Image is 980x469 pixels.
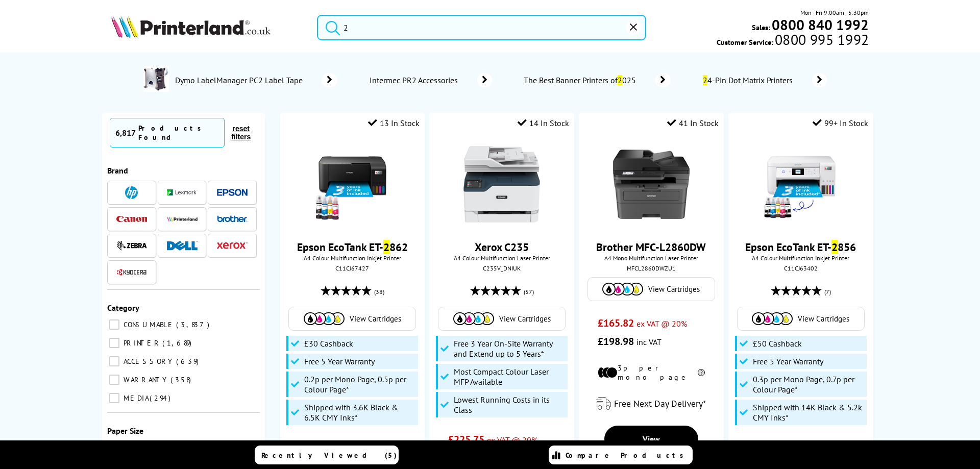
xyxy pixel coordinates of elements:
[636,337,661,347] span: inc VAT
[255,446,399,464] a: Recently Viewed (5)
[800,8,869,17] span: Mon - Fri 9:00am - 5:30pm
[643,434,660,444] span: View
[549,446,693,464] a: Compare Products
[448,433,484,446] span: £225.75
[753,402,864,423] span: Shipped with 14K Black & 5.2k CMY Inks*
[733,254,868,262] span: A4 Colour Multifunction Inkjet Printer
[116,216,147,223] img: Canon
[217,215,248,223] img: Brother
[143,66,169,92] img: LabelManagerPC2-conspage.jpg
[121,393,149,403] span: MEDIA
[763,146,839,223] img: epson-et-2856-ink-included-usp-small.jpg
[586,264,716,272] div: MFCL2860DWZU1
[798,314,849,324] span: View Cartridges
[176,357,201,366] span: 639
[294,312,410,325] a: View Cartridges
[297,240,408,254] a: Epson EcoTank ET-2862
[770,20,869,30] a: 0800 840 1992
[304,312,345,325] img: Cartridges
[383,240,389,254] mark: 2
[121,338,161,348] span: PRINTER
[598,316,634,330] span: £165.82
[584,254,718,262] span: A4 Mono Multifunction Laser Printer
[752,312,793,325] img: Cartridges
[753,356,823,366] span: Free 5 Year Warranty
[613,146,690,223] img: brother-MFC-L2860DW-front-small.jpg
[138,124,219,142] div: Products Found
[743,312,859,325] a: View Cartridges
[772,15,869,34] b: 0800 840 1992
[596,240,706,254] a: Brother MFC-L2860DW
[111,15,304,40] a: Printerland Logo
[167,189,198,195] img: Lexmark
[499,314,551,324] span: View Cartridges
[523,73,671,87] a: The Best Banner Printers of2025
[116,240,147,251] img: Zebra
[109,356,119,366] input: ACCESSORY 639
[107,165,128,176] span: Brand
[109,319,119,330] input: CONSUMABLE 3,837
[111,15,271,38] img: Printerland Logo
[121,320,175,329] span: CONSUMABLE
[285,254,420,262] span: A4 Colour Multifunction Inkjet Printer
[598,363,705,382] li: 3p per mono page
[736,264,865,272] div: C11CJ63402
[753,338,802,349] span: £50 Cashback
[317,15,646,40] input: Search product or brand
[368,75,462,85] span: Intermec PR2 Accessories
[454,366,565,387] span: Most Compact Colour Laser MFP Available
[701,75,797,85] span: 4-Pin Dot Matrix Printers
[584,389,718,418] div: modal_delivery
[304,374,415,394] span: 0.2p per Mono Page, 0.5p per Colour Page*
[217,189,248,196] img: Epson
[598,335,634,348] span: £198.98
[121,375,169,384] span: WARRANTY
[824,282,831,302] span: (7)
[717,35,869,47] span: Customer Service:
[174,75,307,85] span: Dymo LabelManager PC2 Label Tape
[773,35,869,44] span: 0800 995 1992
[109,338,119,348] input: PRINTER 1,689
[453,312,494,325] img: Cartridges
[167,241,198,251] img: Dell
[752,22,770,32] span: Sales:
[618,75,622,85] mark: 2
[487,435,537,445] span: ex VAT @ 20%
[454,338,565,359] span: Free 3 Year On-Site Warranty and Extend up to 5 Years*
[444,312,560,325] a: View Cartridges
[170,375,193,384] span: 358
[304,356,375,366] span: Free 5 Year Warranty
[566,451,689,460] span: Compare Products
[121,357,175,366] span: ACCESSORY
[434,254,569,262] span: A4 Colour Multifunction Laser Printer
[217,242,248,249] img: Xerox
[107,426,143,436] span: Paper Size
[176,320,212,329] span: 3,837
[636,318,687,329] span: ex VAT @ 20%
[350,314,401,324] span: View Cartridges
[304,402,415,423] span: Shipped with 3.6K Black & 6.5K CMY Inks*
[125,186,138,199] img: HP
[109,393,119,403] input: MEDIA 294
[614,398,706,409] span: Free Next Day Delivery*
[261,451,397,460] span: Recently Viewed (5)
[523,75,640,85] span: The Best Banner Printers of 025
[648,284,700,294] span: View Cartridges
[524,282,534,302] span: (57)
[225,124,257,141] button: reset filters
[374,282,384,302] span: (38)
[602,283,643,295] img: Cartridges
[437,264,566,272] div: C235V_DNIUK
[109,375,119,385] input: WARRANTY 358
[463,146,540,223] img: Xerox-C235-Front-Main-Small.jpg
[368,73,492,87] a: Intermec PR2 Accessories
[454,394,565,415] span: Lowest Running Costs in its Class
[304,338,353,349] span: £30 Cashback
[701,73,827,87] a: 24-Pin Dot Matrix Printers
[116,268,147,276] img: Kyocera
[150,393,173,403] span: 294
[745,240,856,254] a: Epson EcoTank ET-2856
[703,75,707,85] mark: 2
[475,240,529,254] a: Xerox C235
[162,338,194,348] span: 1,689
